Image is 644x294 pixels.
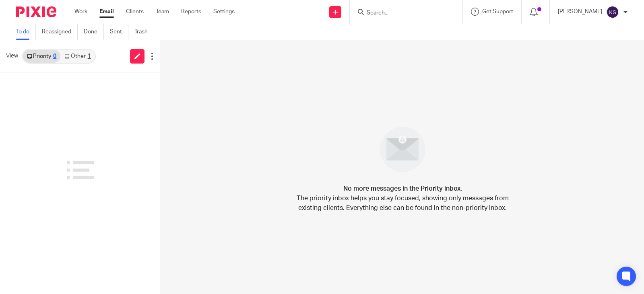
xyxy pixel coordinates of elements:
[375,121,431,177] img: image
[88,53,91,59] div: 1
[6,52,18,60] span: View
[213,8,235,16] a: Settings
[366,10,438,17] input: Search
[296,193,509,213] p: The priority inbox helps you stay focused, showing only messages from existing clients. Everythin...
[156,8,169,16] a: Team
[134,24,154,40] a: Trash
[84,24,104,40] a: Done
[16,24,36,40] a: To do
[482,9,513,14] span: Get Support
[23,50,60,63] a: Priority0
[60,50,95,63] a: Other1
[343,184,462,193] h4: No more messages in the Priority inbox.
[74,8,87,16] a: Work
[558,8,602,16] p: [PERSON_NAME]
[181,8,201,16] a: Reports
[53,53,56,59] div: 0
[16,6,56,17] img: Pixie
[110,24,128,40] a: Sent
[99,8,114,16] a: Email
[126,8,144,16] a: Clients
[606,6,619,19] img: svg%3E
[42,24,78,40] a: Reassigned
